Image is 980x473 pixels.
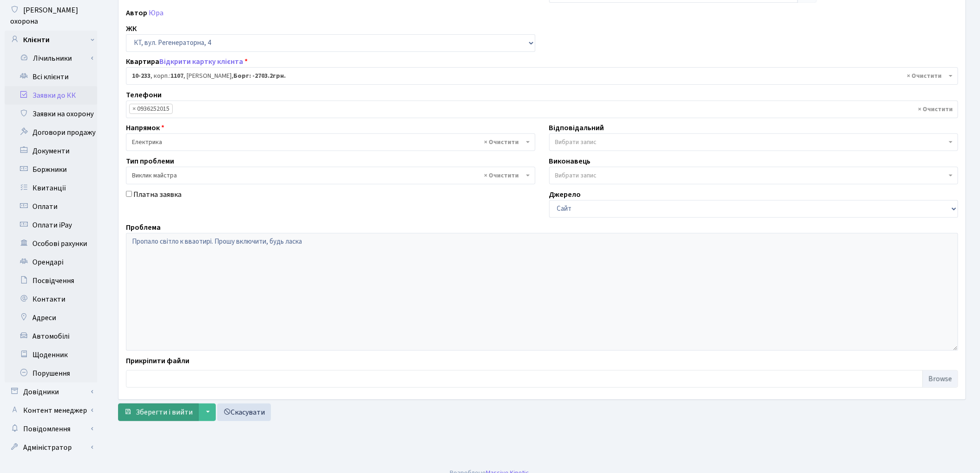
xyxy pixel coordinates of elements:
[5,271,97,290] a: Посвідчення
[129,104,173,114] li: 0936252015
[555,171,597,180] span: Вибрати запис
[11,49,97,68] a: Лічильники
[132,71,151,81] b: 10-233
[5,68,97,86] a: Всі клієнти
[5,179,97,197] a: Квитанції
[484,138,519,147] span: Видалити всі елементи
[5,253,97,271] a: Орендарі
[126,7,147,19] label: Автор
[5,31,97,49] a: Клієнти
[5,346,97,364] a: Щоденник
[132,171,524,180] span: Виклик майстра
[5,309,97,327] a: Адреси
[132,71,947,81] span: <b>10-233</b>, корп.: <b>1107</b>, Мельник Надія Василівна, <b>Борг: -2703.2грн.</b>
[484,171,519,180] span: Видалити всі елементи
[5,290,97,309] a: Контакти
[549,122,604,133] label: Відповідальний
[132,138,524,147] span: Електрика
[918,105,953,114] span: Видалити всі елементи
[126,355,189,366] label: Прикріпити файли
[5,1,97,31] a: [PERSON_NAME] охорона
[549,189,581,200] label: Джерело
[126,233,958,351] textarea: Пропало світло к вваотирі. Прошу включити, будь ласка
[126,122,164,133] label: Напрямок
[170,71,183,81] b: 1107
[5,364,97,383] a: Порушення
[126,67,958,85] span: <b>10-233</b>, корп.: <b>1107</b>, Мельник Надія Василівна, <b>Борг: -2703.2грн.</b>
[5,383,97,401] a: Довідники
[149,8,163,18] a: Юра
[126,23,137,34] label: ЖК
[159,57,243,67] a: Відкрити картку клієнта
[5,438,97,457] a: Адміністратор
[5,197,97,216] a: Оплати
[126,156,174,167] label: Тип проблеми
[126,222,161,233] label: Проблема
[126,167,535,184] span: Виклик майстра
[5,234,97,253] a: Особові рахунки
[5,142,97,160] a: Документи
[5,327,97,346] a: Автомобілі
[233,71,286,81] b: Борг: -2703.2грн.
[126,56,248,67] label: Квартира
[5,401,97,420] a: Контент менеджер
[132,104,136,114] span: ×
[217,404,271,421] a: Скасувати
[5,160,97,179] a: Боржники
[5,216,97,234] a: Оплати iPay
[126,133,535,151] span: Електрика
[136,407,193,417] span: Зберегти і вийти
[907,71,942,81] span: Видалити всі елементи
[5,105,97,123] a: Заявки на охорону
[5,86,97,105] a: Заявки до КК
[133,189,182,200] label: Платна заявка
[5,123,97,142] a: Договори продажу
[126,89,162,101] label: Телефони
[549,156,591,167] label: Виконавець
[118,404,199,421] button: Зберегти і вийти
[5,420,97,438] a: Повідомлення
[555,138,597,147] span: Вибрати запис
